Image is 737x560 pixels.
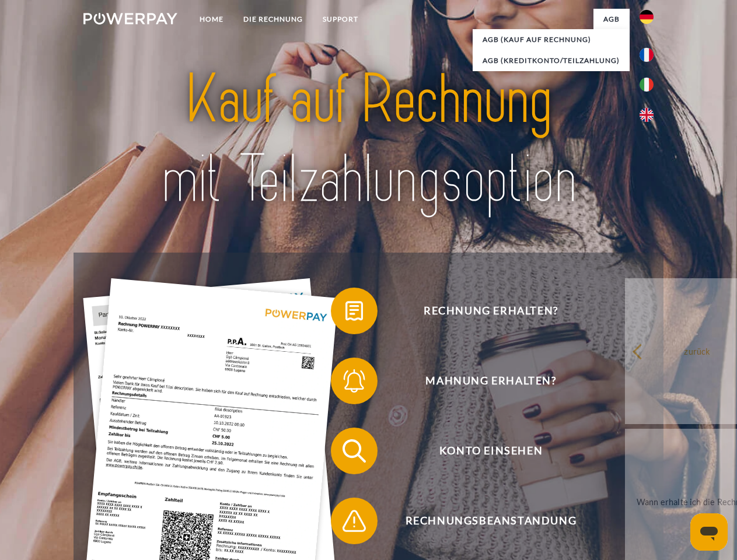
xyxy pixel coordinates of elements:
[313,9,368,30] a: SUPPORT
[640,108,654,122] img: en
[340,436,369,466] img: qb_search.svg
[111,56,626,223] img: title-powerpay_de.svg
[233,9,313,30] a: DIE RECHNUNG
[340,506,369,535] img: qb_warning.svg
[640,10,654,24] img: de
[640,78,654,92] img: it
[190,9,233,30] a: Home
[331,428,634,474] button: Konto einsehen
[473,50,630,71] a: AGB (Kreditkonto/Teilzahlung)
[473,29,630,50] a: AGB (Kauf auf Rechnung)
[593,9,630,30] a: agb
[348,288,634,334] span: Rechnung erhalten?
[348,428,634,474] span: Konto einsehen
[348,358,634,404] span: Mahnung erhalten?
[331,358,634,404] button: Mahnung erhalten?
[340,296,369,325] img: qb_bill.svg
[690,513,728,551] iframe: Schaltfläche zum Öffnen des Messaging-Fensters
[348,498,634,544] span: Rechnungsbeanstandung
[340,366,369,395] img: qb_bell.svg
[83,13,177,24] img: logo-powerpay-white.svg
[331,288,634,334] button: Rechnung erhalten?
[331,498,634,544] button: Rechnungsbeanstandung
[640,48,654,62] img: fr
